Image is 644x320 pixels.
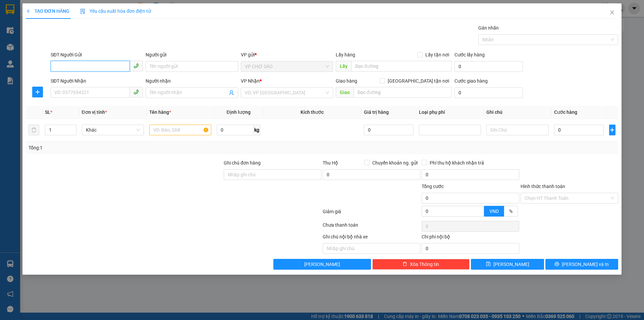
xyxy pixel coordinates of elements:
[304,261,340,268] span: [PERSON_NAME]
[562,261,609,268] span: [PERSON_NAME] và In
[245,61,329,72] span: VP CHỢ SÁO
[241,78,260,84] span: VP Nhận
[51,51,143,58] div: SĐT Người Gửi
[427,159,487,167] span: Phí thu hộ khách nhận trả
[254,125,260,135] span: kg
[323,243,420,254] input: Nhập ghi chú
[454,52,485,57] label: Cước lấy hàng
[241,51,333,58] div: VP gửi
[82,109,107,115] span: Đơn vị tính
[133,63,139,68] span: phone
[80,9,86,14] img: icon
[410,261,439,268] span: Xóa Thông tin
[385,77,452,85] span: [GEOGRAPHIC_DATA] tận nơi
[51,77,143,85] div: SĐT Người Nhận
[323,160,338,166] span: Thu Hộ
[454,61,523,72] input: Cước lấy hàng
[336,52,355,57] span: Lấy hàng
[423,51,452,58] span: Lấy tận nơi
[484,106,551,119] th: Ghi chú
[45,109,50,115] span: SL
[146,51,238,58] div: Người gửi
[224,160,261,166] label: Ghi chú đơn hàng
[322,221,421,233] div: Chưa thanh toán
[226,109,250,115] span: Định lượng
[336,87,354,98] span: Giao
[454,78,488,84] label: Cước giao hàng
[26,8,69,14] span: TẠO ĐƠN HÀNG
[422,184,444,189] span: Tổng cước
[336,78,357,84] span: Giao hàng
[224,169,321,180] input: Ghi chú đơn hàng
[454,87,523,98] input: Cước giao hàng
[354,87,452,98] input: Dọc đường
[471,259,544,270] button: save[PERSON_NAME]
[323,233,420,243] div: Ghi chú nội bộ nhà xe
[402,262,407,267] span: delete
[273,259,371,270] button: [PERSON_NAME]
[603,3,622,22] button: Close
[229,90,234,95] span: user-add
[478,25,499,31] label: Gán nhãn
[80,8,151,14] span: Yêu cầu xuất hóa đơn điện tử
[364,125,414,135] input: 0
[493,261,529,268] span: [PERSON_NAME]
[486,125,548,135] input: Ghi Chú
[554,262,559,267] span: printer
[609,125,615,135] button: plus
[609,10,615,15] span: close
[364,109,389,115] span: Giá trị hàng
[351,61,452,72] input: Dọc đường
[32,87,43,97] button: plus
[29,125,39,135] button: delete
[370,159,420,167] span: Chuyển khoản ng. gửi
[609,127,615,133] span: plus
[486,262,491,267] span: save
[33,89,43,95] span: plus
[149,109,171,115] span: Tên hàng
[521,184,565,189] label: Hình thức thanh toán
[29,144,249,151] div: Tổng: 1
[149,125,211,135] input: VD: Bàn, Ghế
[545,259,618,270] button: printer[PERSON_NAME] và In
[86,125,140,135] span: Khác
[336,61,351,72] span: Lấy
[322,208,421,220] div: Giảm giá
[301,109,324,115] span: Kích thước
[489,209,499,214] span: VND
[416,106,484,119] th: Loại phụ phí
[146,77,238,85] div: Người nhận
[372,259,470,270] button: deleteXóa Thông tin
[133,89,139,95] span: phone
[26,9,31,13] span: plus
[422,233,519,243] div: Chi phí nội bộ
[509,209,513,214] span: %
[554,109,577,115] span: Cước hàng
